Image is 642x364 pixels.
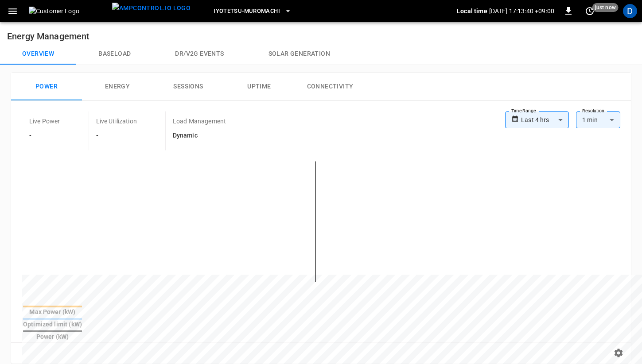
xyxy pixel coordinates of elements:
div: profile-icon [623,4,637,18]
button: Solar generation [246,43,352,65]
button: Power [11,73,82,101]
label: Time Range [511,107,536,115]
img: ampcontrol.io logo [112,3,191,14]
button: Sessions [153,73,224,101]
img: Customer Logo [29,7,109,15]
p: Live Utilization [96,117,137,126]
button: Energy [82,73,153,101]
span: Iyotetsu-Muromachi [214,6,280,16]
label: Resolution [582,107,604,115]
button: Baseload [76,43,153,65]
h6: - [29,131,60,141]
p: Local time [457,7,487,15]
button: Connectivity [295,73,366,101]
button: Uptime [224,73,295,101]
button: Iyotetsu-Muromachi [210,3,295,20]
div: Last 4 hrs [521,111,569,128]
span: just now [592,3,619,12]
button: Dr/V2G events [153,43,246,65]
h6: - [96,131,137,141]
button: set refresh interval [583,4,597,18]
p: Load Management [173,117,226,126]
div: 1 min [576,111,620,128]
p: [DATE] 17:13:40 +09:00 [489,7,554,15]
h6: Dynamic [173,131,226,141]
p: Live Power [29,117,60,126]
